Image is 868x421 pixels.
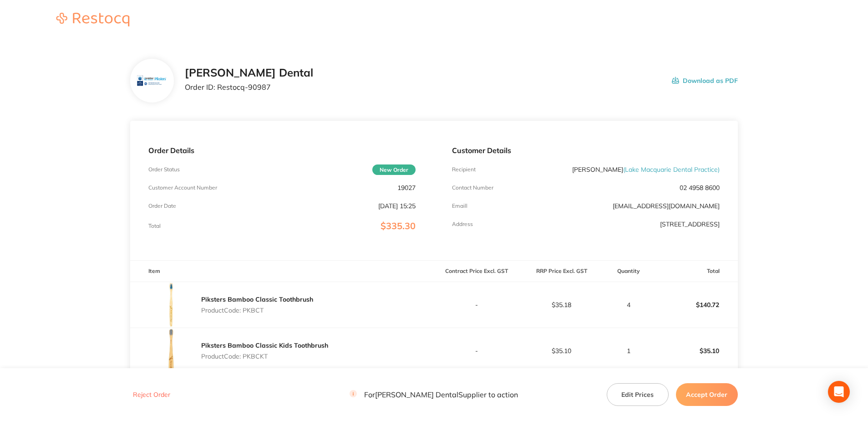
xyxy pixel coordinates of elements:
[201,353,328,360] p: Product Code: PKBCKT
[201,307,313,314] p: Product Code: PKBCT
[130,391,173,399] button: Reject Order
[613,202,720,210] a: [EMAIL_ADDRESS][DOMAIN_NAME]
[130,261,434,282] th: Item
[397,184,416,191] p: 19027
[604,261,653,282] th: Quantity
[381,220,416,231] span: $335.30
[148,166,180,173] p: Order Status
[434,301,518,308] p: -
[519,347,604,354] p: $35.10
[137,66,167,96] img: bnV5aml6aA
[660,221,720,228] p: [STREET_ADDRESS]
[604,301,652,308] p: 4
[47,13,138,26] img: Restocq logo
[201,341,328,349] a: Piksters Bamboo Classic Kids Toothbrush
[572,166,720,173] p: [PERSON_NAME]
[828,381,850,403] div: Open Intercom Messenger
[604,347,652,354] p: 1
[148,146,416,154] p: Order Details
[378,202,416,210] p: [DATE] 15:25
[653,261,738,282] th: Total
[519,261,604,282] th: RRP Price Excl. GST
[47,13,138,28] a: Restocq logo
[185,67,313,79] h2: [PERSON_NAME] Dental
[680,184,720,191] p: 02 4958 8600
[434,261,519,282] th: Contract Price Excl. GST
[452,146,719,154] p: Customer Details
[452,203,467,209] p: Emaill
[148,185,217,191] p: Customer Account Number
[672,67,738,95] button: Download as PDF
[372,164,416,175] span: New Order
[185,83,313,91] p: Order ID: Restocq- 90987
[452,221,473,227] p: Address
[519,301,604,308] p: $35.18
[148,328,194,374] img: MDhwNmUzdw
[148,282,194,328] img: bno1ZDJ1Nw
[434,347,518,354] p: -
[607,383,669,406] button: Edit Prices
[452,166,476,173] p: Recipient
[452,185,493,191] p: Contact Number
[350,390,518,399] p: For [PERSON_NAME] Dental Supplier to action
[653,340,737,362] p: $35.10
[653,294,737,316] p: $140.72
[623,165,720,174] span: ( Lake Macquarie Dental Practice )
[148,223,161,229] p: Total
[676,383,738,406] button: Accept Order
[148,203,176,209] p: Order Date
[201,295,313,303] a: Piksters Bamboo Classic Toothbrush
